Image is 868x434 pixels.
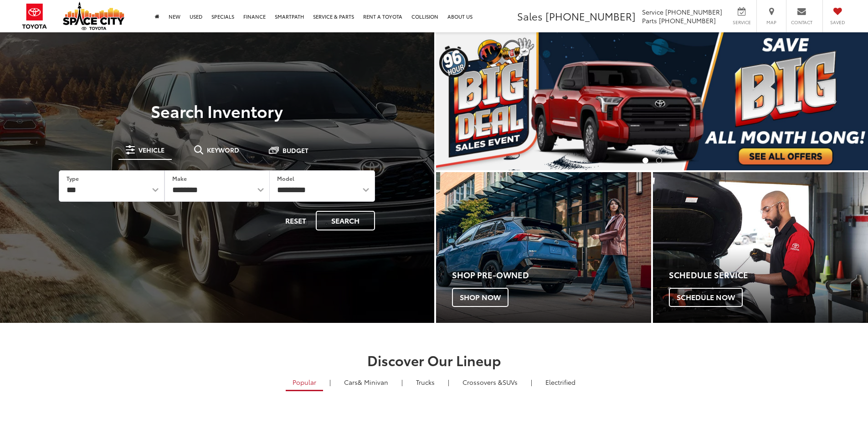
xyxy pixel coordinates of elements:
a: SUVs [456,374,524,390]
button: Click to view previous picture. [436,51,501,152]
div: Toyota [436,172,651,323]
span: Map [761,19,781,26]
span: Parts [642,16,657,25]
li: | [529,378,534,387]
a: Cars [337,374,395,390]
a: Popular [286,374,323,391]
li: | [399,378,405,387]
li: Go to slide number 2. [656,158,662,163]
span: Schedule Now [669,288,743,307]
label: Type [67,174,79,182]
li: | [327,378,333,387]
a: Electrified [539,374,582,390]
span: Service [731,19,752,26]
h4: Schedule Service [669,271,868,280]
span: & Minivan [358,378,388,387]
label: Make [172,174,187,182]
label: Model [277,174,294,182]
span: Service [642,7,663,16]
span: Vehicle [139,147,164,153]
a: Schedule Service Schedule Now [653,172,868,323]
li: Go to slide number 1. [642,158,648,163]
span: Crossovers & [462,378,503,387]
div: Toyota [653,172,868,323]
h4: Shop Pre-Owned [452,271,651,280]
span: Budget [282,147,308,153]
span: Keyword [207,147,239,153]
span: Sales [517,9,543,23]
button: Search [316,211,375,230]
h2: Discover Our Lineup [113,352,755,368]
h3: Search Inventory [38,102,396,120]
span: Saved [827,19,847,26]
img: Space City Toyota [63,2,124,30]
a: Trucks [409,374,442,390]
li: | [446,378,452,387]
span: [PHONE_NUMBER] [665,7,722,16]
button: Click to view next picture. [803,51,868,152]
span: Shop Now [452,288,508,307]
button: Reset [277,211,314,230]
span: [PHONE_NUMBER] [659,16,716,25]
span: Contact [791,19,812,26]
a: Shop Pre-Owned Shop Now [436,172,651,323]
span: [PHONE_NUMBER] [545,9,636,23]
